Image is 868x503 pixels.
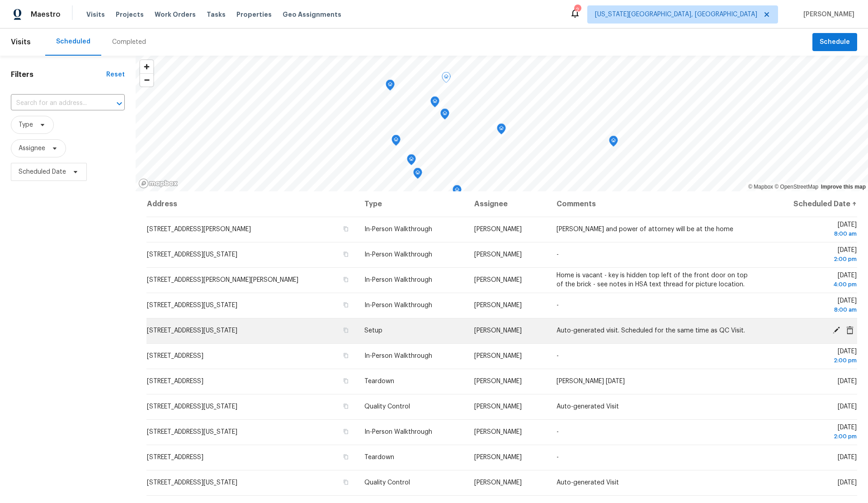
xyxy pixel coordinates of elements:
span: [DATE] [770,222,857,238]
span: - [557,251,559,258]
th: Scheduled Date ↑ [763,191,857,217]
span: [STREET_ADDRESS][US_STATE] [147,327,237,334]
div: Map marker [407,154,416,168]
div: Map marker [430,96,439,110]
span: [PERSON_NAME] [474,403,522,410]
span: [DATE] [770,424,857,441]
span: [DATE] [838,479,857,486]
span: [PERSON_NAME] [474,378,522,384]
button: Copy Address [342,225,350,233]
a: Mapbox [748,184,773,190]
span: Maestro [31,10,61,19]
span: Visits [86,10,105,19]
span: [DATE] [770,272,857,289]
button: Copy Address [342,250,350,258]
button: Copy Address [342,351,350,360]
span: [STREET_ADDRESS][US_STATE] [147,479,237,486]
span: Edit [830,326,843,334]
button: Zoom in [140,60,153,73]
span: [DATE] [770,247,857,264]
span: [STREET_ADDRESS][US_STATE] [147,429,237,435]
div: 2 [574,5,580,14]
span: [DATE] [770,298,857,314]
span: Zoom out [140,74,153,86]
div: Map marker [392,135,401,149]
div: 2:00 pm [770,255,857,264]
span: [PERSON_NAME] [DATE] [557,378,625,384]
input: Search for an address... [11,96,99,110]
span: [STREET_ADDRESS][PERSON_NAME] [147,226,251,233]
span: [STREET_ADDRESS][PERSON_NAME][PERSON_NAME] [147,277,298,283]
span: Geo Assignments [283,10,341,19]
div: Scheduled [56,37,90,46]
span: In-Person Walkthrough [364,251,432,258]
button: Copy Address [342,275,350,284]
button: Copy Address [342,326,350,334]
th: Address [146,191,357,217]
span: Type [19,120,33,129]
div: Reset [106,70,125,79]
span: [DATE] [838,378,857,384]
span: [STREET_ADDRESS][US_STATE] [147,302,237,308]
span: [PERSON_NAME] [474,479,522,486]
span: In-Person Walkthrough [364,353,432,359]
a: OpenStreetMap [774,184,818,190]
div: Completed [112,38,146,47]
span: Assignee [19,144,45,153]
a: Improve this map [821,184,866,190]
span: [PERSON_NAME] [474,327,522,334]
a: Mapbox homepage [138,178,178,189]
button: Schedule [812,33,857,52]
span: - [557,429,559,435]
span: [STREET_ADDRESS][US_STATE] [147,251,237,258]
button: Copy Address [342,427,350,436]
span: Visits [11,32,31,52]
span: - [557,454,559,460]
button: Copy Address [342,453,350,461]
div: 8:00 am [770,305,857,314]
span: Quality Control [364,479,410,486]
span: [PERSON_NAME] [474,429,522,435]
span: In-Person Walkthrough [364,277,432,283]
span: Auto-generated visit. Scheduled for the same time as QC Visit. [557,327,745,334]
span: Scheduled Date [19,167,66,176]
span: - [557,353,559,359]
th: Comments [549,191,763,217]
span: Home is vacant - key is hidden top left of the front door on top of the brick - see notes in HSA ... [557,272,748,288]
span: [PERSON_NAME] [474,226,522,233]
span: [STREET_ADDRESS] [147,454,203,460]
div: Map marker [413,168,422,182]
div: Map marker [453,185,462,199]
span: Auto-generated Visit [557,479,619,486]
button: Copy Address [342,402,350,410]
span: [PERSON_NAME] [474,302,522,308]
th: Assignee [467,191,550,217]
span: In-Person Walkthrough [364,226,432,233]
div: Map marker [442,72,451,86]
span: [DATE] [838,403,857,410]
canvas: Map [136,56,868,191]
button: Copy Address [342,377,350,385]
span: Cancel [843,326,857,334]
span: [DATE] [838,454,857,460]
span: Quality Control [364,403,410,410]
div: Map marker [609,136,618,150]
span: Teardown [364,378,394,384]
span: [PERSON_NAME] [474,251,522,258]
span: [US_STATE][GEOGRAPHIC_DATA], [GEOGRAPHIC_DATA] [595,10,757,19]
div: 8:00 am [770,229,857,238]
span: [PERSON_NAME] [474,454,522,460]
span: In-Person Walkthrough [364,429,432,435]
span: [PERSON_NAME] [800,10,854,19]
span: Teardown [364,454,394,460]
span: [PERSON_NAME] and power of attorney will be at the home [557,226,733,233]
span: [STREET_ADDRESS] [147,378,203,384]
span: Properties [236,10,272,19]
span: In-Person Walkthrough [364,302,432,308]
span: Setup [364,327,382,334]
div: Map marker [440,109,449,123]
button: Copy Address [342,301,350,309]
div: 2:00 pm [770,432,857,441]
span: [PERSON_NAME] [474,277,522,283]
